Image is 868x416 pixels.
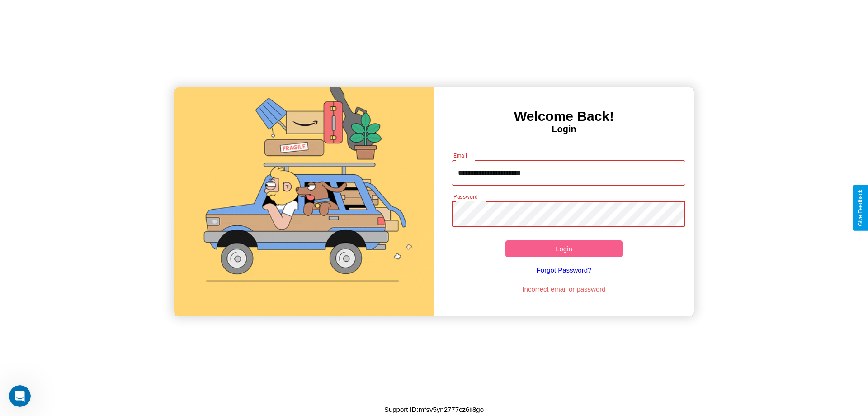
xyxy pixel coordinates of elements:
h4: Login [434,124,694,134]
label: Email [453,152,467,159]
h3: Welcome Back! [434,109,694,124]
button: Login [505,240,623,257]
img: gif [174,87,434,316]
p: Incorrect email or password [447,283,681,295]
div: Give Feedback [857,190,863,226]
iframe: Intercom live chat [9,385,31,407]
label: Password [453,193,477,201]
p: Support ID: mfsv5yn2777cz6ii8go [384,403,484,416]
a: Forgot Password? [447,257,681,283]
